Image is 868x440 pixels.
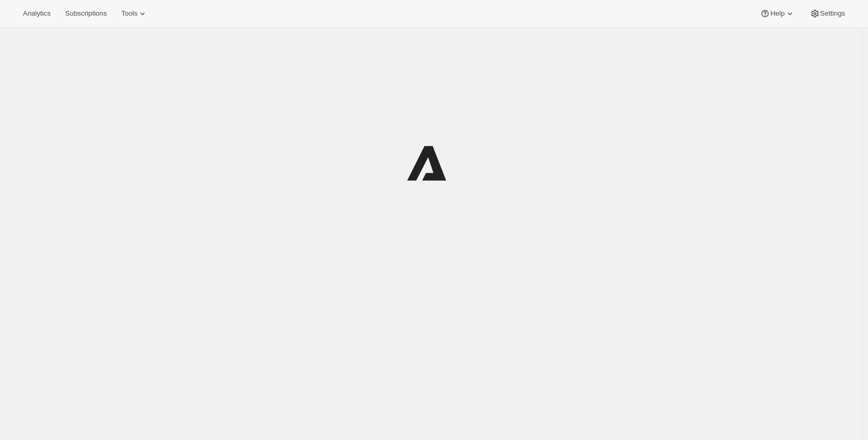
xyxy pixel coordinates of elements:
button: Help [754,6,801,21]
button: Tools [115,6,154,21]
button: Settings [804,6,851,21]
span: Help [770,9,784,18]
span: Subscriptions [65,9,107,18]
span: Tools [121,9,137,18]
button: Analytics [17,6,57,21]
span: Analytics [23,9,50,18]
button: Subscriptions [59,6,113,21]
span: Settings [820,9,845,18]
